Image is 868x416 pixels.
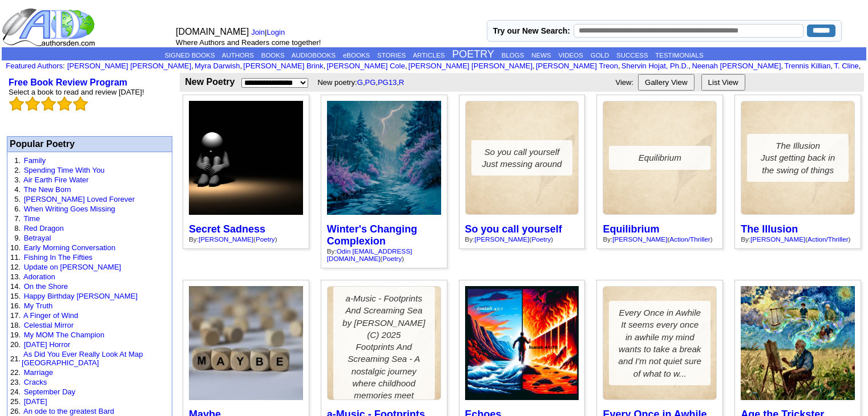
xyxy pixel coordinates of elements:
[609,301,710,385] div: Every Once in Awhile It seems every once in awhile my mind wants to take a break and I'm not quie...
[24,224,64,233] a: Red Dragon
[14,185,21,194] font: 4.
[256,235,275,243] a: Poetry
[10,292,21,300] font: 15.
[67,62,191,70] a: [PERSON_NAME] [PERSON_NAME]
[399,78,404,87] a: R
[195,62,240,70] a: Myra Darwish
[24,263,122,271] a: Update on [PERSON_NAME]
[536,62,618,70] a: [PERSON_NAME] Treon
[261,52,285,59] a: BOOKS
[6,62,63,70] a: Featured Authors
[9,88,144,96] font: Select a book to read and review [DATE]!
[10,243,21,252] font: 10.
[750,235,805,243] a: [PERSON_NAME]
[471,140,573,176] div: So you call yourself Just messing around
[9,96,24,111] img: bigemptystars.png
[616,52,648,59] a: SUCCESS
[24,195,135,203] a: [PERSON_NAME] Loved Forever
[783,63,784,70] font: i
[23,176,88,184] a: Air Earth Fire Water
[465,235,579,243] div: By: ( )
[10,340,21,349] font: 20.
[23,272,55,281] a: Adoration
[325,63,326,70] font: i
[465,223,562,235] a: So you call yourself
[10,301,21,310] font: 16.
[558,52,583,59] a: VIDEOS
[24,301,53,310] a: My Truth
[465,101,579,215] a: So you call yourselfJust messing around
[251,28,265,36] a: Join
[691,63,692,70] font: i
[24,243,115,252] a: Early Morning Conversation
[655,52,703,59] a: TESTIMONIALS
[22,350,143,367] a: As Did You Ever Really Look At Map [GEOGRAPHIC_DATA]
[365,78,376,87] a: PG
[532,235,551,243] a: Poetry
[741,235,855,243] div: By: ( )
[176,38,321,47] font: Where Authors and Readers come together!
[615,78,633,87] font: View:
[808,235,848,243] a: Action/Thriller
[222,52,254,59] a: AUTHORS
[24,388,75,396] a: September Day
[333,287,435,399] div: a-Music - Footprints And Screaming Sea by [PERSON_NAME] (C) 2025 Footprints And Screaming Sea - A...
[24,282,68,291] a: On the Shore
[603,223,659,235] a: Equilibrium
[452,48,494,60] a: POETRY
[474,235,529,243] a: [PERSON_NAME]
[23,311,78,320] a: A Finger of Wind
[189,223,265,235] a: Secret Sadness
[357,78,363,87] a: G
[251,28,289,36] font: |
[24,292,138,300] a: Happy Birthday [PERSON_NAME]
[327,247,441,262] div: By: ( )
[10,378,21,386] font: 23.
[621,62,689,70] a: Shervin Hojat, Ph.D.
[24,340,70,349] a: [DATE] Horror
[603,101,717,215] a: Equilibrium
[10,272,21,281] font: 13.
[603,235,717,243] div: By: ( )
[603,286,717,400] a: Every Once in AwhileIt seems every once in awhile my mind wants to take a break and I'm not quiet...
[9,78,127,87] a: Free Book Review Program
[343,52,370,59] a: eBOOKS
[701,74,745,91] button: List View
[57,96,72,111] img: bigemptystars.png
[326,62,405,70] a: [PERSON_NAME] Cole
[14,195,21,203] font: 5.
[10,397,21,406] font: 25.
[413,52,445,59] a: ARTICLES
[741,101,855,215] a: The IllusionJust getting back in the swing of things
[638,74,695,91] button: Gallery View
[10,139,75,149] font: Popular Poetry
[24,205,115,213] a: When Writing Goes Missing
[535,63,536,70] font: i
[23,214,39,223] a: Time
[741,223,798,235] a: The Illusion
[409,62,532,70] a: [PERSON_NAME] [PERSON_NAME]
[10,388,21,396] font: 24.
[24,321,74,329] a: Celestial Mirror
[199,235,253,243] a: [PERSON_NAME]
[407,63,408,70] font: i
[2,7,98,47] img: logo_ad.gif
[24,368,53,377] a: Marriage
[67,62,862,70] font: , , , , , , , , , ,
[833,63,834,70] font: i
[10,263,21,271] font: 12.
[10,407,21,415] font: 26.
[176,27,249,36] font: [DOMAIN_NAME]
[14,205,21,213] font: 6.
[24,331,104,339] a: My MOM The Champion
[861,63,862,70] font: i
[10,321,21,329] font: 18.
[24,378,47,386] a: Cracks
[834,62,858,70] a: T. Cline
[14,224,21,233] font: 8.
[327,247,412,262] a: Odin [EMAIL_ADDRESS][DOMAIN_NAME]
[10,331,21,339] font: 19.
[609,146,710,169] div: Equilibrium
[327,286,441,400] a: a-Music - Footprints And Screaming Sea by [PERSON_NAME] (C) 2025Footprints And Screaming Sea - A ...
